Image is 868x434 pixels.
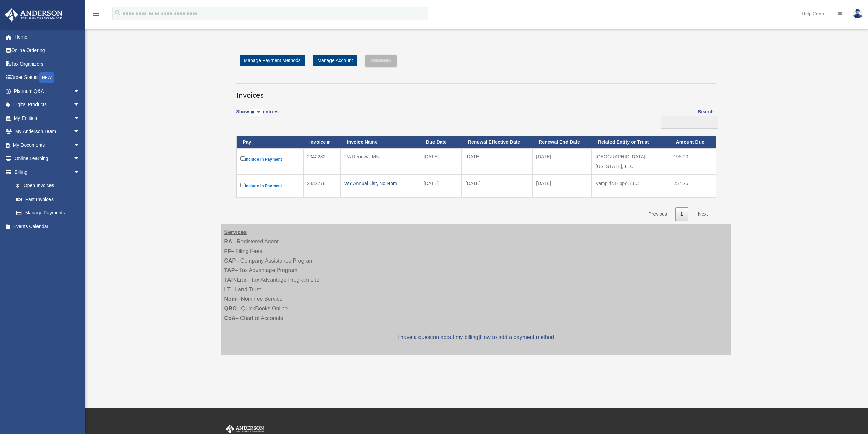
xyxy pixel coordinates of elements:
[5,220,90,233] a: Events Calendar
[73,111,87,125] span: arrow_drop_down
[5,98,90,112] a: Digital Productsarrow_drop_down
[92,12,100,18] a: menu
[221,224,731,355] div: – Registered Agent – Filing Fees – Company Assistance Program – Tax Advantage Program – Tax Advan...
[532,136,592,149] th: Renewal End Date: activate to sort column ascending
[224,425,265,434] img: Anderson Advisors Platinum Portal
[73,165,87,179] span: arrow_drop_down
[10,206,87,220] a: Manage Payments
[224,267,235,273] strong: TAP
[670,175,716,197] td: 257.25
[224,296,237,302] strong: Nom
[224,229,247,235] strong: Services
[236,83,716,100] h3: Invoices
[240,182,299,190] label: Include in Payment
[420,148,462,175] td: [DATE]
[420,136,462,149] th: Due Date: activate to sort column ascending
[73,138,87,152] span: arrow_drop_down
[224,277,247,283] strong: TAP-Lite
[5,30,90,44] a: Home
[462,175,532,197] td: [DATE]
[249,109,263,116] select: Showentries
[532,148,592,175] td: [DATE]
[661,116,718,129] input: Search:
[5,44,90,57] a: Online Ordering
[693,207,713,221] a: Next
[670,148,716,175] td: 195.00
[344,152,416,162] div: RA Renewal MN
[224,306,237,311] strong: QBO
[224,333,727,342] p: |
[670,136,716,149] th: Amount Due: activate to sort column ascending
[224,286,231,292] strong: LT
[114,9,121,17] i: search
[224,248,231,254] strong: FF
[10,193,87,206] a: Past Invoices
[5,84,90,98] a: Platinum Q&Aarrow_drop_down
[659,108,716,129] label: Search:
[5,57,90,71] a: Tax Organizers
[20,182,24,190] span: $
[240,55,305,66] a: Manage Payment Methods
[10,179,84,193] a: $Open Invoices
[303,175,341,197] td: 2432778
[3,8,65,22] img: Anderson Advisors Platinum Portal
[313,55,357,66] a: Manage Account
[462,148,532,175] td: [DATE]
[480,334,554,340] a: How to add a payment method
[5,111,90,125] a: My Entitiesarrow_drop_down
[5,165,87,179] a: Billingarrow_drop_down
[224,258,236,264] strong: CAP
[341,136,420,149] th: Invoice Name: activate to sort column ascending
[643,207,672,221] a: Previous
[5,152,90,166] a: Online Learningarrow_drop_down
[240,155,299,164] label: Include in Payment
[73,125,87,139] span: arrow_drop_down
[39,72,54,83] div: NEW
[237,136,303,149] th: Pay: activate to sort column descending
[592,148,670,175] td: [GEOGRAPHIC_DATA][US_STATE], LLC
[532,175,592,197] td: [DATE]
[224,239,232,244] strong: RA
[240,156,245,161] input: Include in Payment
[224,315,236,321] strong: CoA
[592,136,670,149] th: Related Entity or Trust: activate to sort column ascending
[420,175,462,197] td: [DATE]
[5,71,90,85] a: Order StatusNEW
[92,10,100,18] i: menu
[240,183,245,187] input: Include in Payment
[675,207,688,221] a: 1
[397,334,478,340] a: I have a question about my billing
[73,152,87,166] span: arrow_drop_down
[5,125,90,139] a: My Anderson Teamarrow_drop_down
[73,84,87,98] span: arrow_drop_down
[462,136,532,149] th: Renewal Effective Date: activate to sort column ascending
[303,136,341,149] th: Invoice #: activate to sort column ascending
[592,175,670,197] td: Vampiric Hippo, LLC
[73,98,87,112] span: arrow_drop_down
[5,138,90,152] a: My Documentsarrow_drop_down
[303,148,341,175] td: 2042282
[853,9,863,18] img: User Pic
[236,108,279,123] label: Show entries
[344,179,416,188] div: WY Annual List, No Nom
